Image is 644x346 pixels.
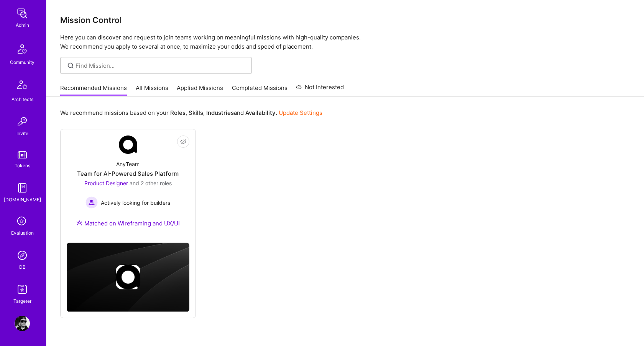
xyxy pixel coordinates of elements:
div: Matched on Wireframing and UX/UI [76,219,180,227]
div: Community [10,58,34,66]
img: Admin Search [15,248,30,263]
img: guide book [15,180,30,196]
img: User Avatar [15,316,30,331]
div: AnyTeam [116,160,140,168]
div: Targeter [13,297,31,305]
img: Invite [15,114,30,129]
img: Architects [13,77,31,95]
a: All Missions [136,84,168,96]
img: Skill Targeter [15,282,30,297]
a: Completed Missions [232,84,287,96]
span: Product Designer [84,180,128,186]
span: Actively looking for builders [101,199,170,207]
a: Recommended Missions [60,84,127,96]
a: Company LogoAnyTeamTeam for AI-Powered Sales PlatformProduct Designer and 2 other rolesActively l... [67,135,189,237]
p: Here you can discover and request to join teams working on meaningful missions with high-quality ... [60,33,630,51]
b: Industries [206,109,234,116]
img: admin teamwork [15,6,30,21]
input: Find Mission... [76,62,246,70]
span: and 2 other roles [130,180,172,186]
div: Invite [16,129,28,137]
div: Team for AI-Powered Sales Platform [77,170,179,178]
img: Actively looking for builders [85,196,98,209]
div: Architects [11,95,33,103]
h3: Mission Control [60,15,630,25]
img: Community [13,40,31,58]
img: tokens [18,151,27,158]
div: DB [19,263,26,271]
b: Availability [245,109,276,116]
a: Not Interested [296,83,344,96]
p: We recommend missions based on your , , and . [60,109,322,117]
div: Evaluation [11,229,34,237]
i: icon SearchGrey [66,61,75,70]
a: Update Settings [279,109,322,116]
div: [DOMAIN_NAME] [4,196,41,204]
div: Tokens [15,162,30,170]
a: Applied Missions [177,84,223,96]
img: Company logo [116,265,140,289]
img: Company Logo [119,135,137,154]
i: icon EyeClosed [180,139,186,145]
img: Ateam Purple Icon [76,220,82,226]
a: User Avatar [13,316,32,331]
b: Roles [170,109,186,116]
div: Admin [16,21,29,29]
i: icon SelectionTeam [15,214,30,229]
b: Skills [189,109,203,116]
img: cover [67,243,189,312]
